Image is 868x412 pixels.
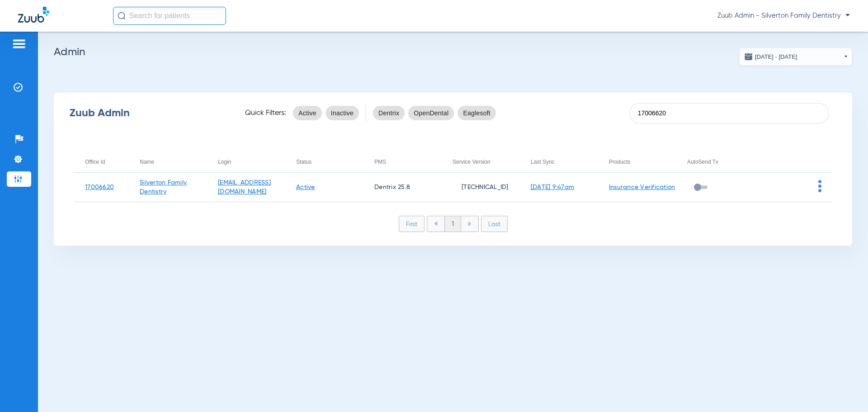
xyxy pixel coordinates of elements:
span: Eaglesoft [463,109,491,118]
img: date.svg [744,52,753,61]
img: group-dot-blue.svg [818,180,821,192]
div: Zuub Admin [70,109,229,118]
div: Last Sync [531,157,598,167]
input: SEARCH office ID, email, name [629,103,829,123]
div: Login [218,157,231,167]
mat-chip-listbox: pms-filters [373,104,496,122]
div: Service Version [453,157,519,167]
mat-chip-listbox: status-filters [293,104,359,122]
div: AutoSend Tx [687,157,718,167]
input: Search for patients [113,7,226,25]
a: Insurance Verification [609,184,675,190]
span: Inactive [331,109,354,118]
img: Search Icon [118,12,126,20]
div: Name [140,157,154,167]
li: Last [481,216,508,232]
li: 1 [444,216,461,232]
a: 17006620 [85,184,114,190]
div: Products [609,157,630,167]
img: arrow-right-blue.svg [468,222,472,226]
div: Status [296,157,363,167]
button: [DATE] - [DATE] [739,47,852,66]
span: OpenDental [414,109,448,118]
div: Status [296,157,311,167]
h2: Admin [54,47,852,57]
img: hamburger-icon [12,38,26,49]
a: Active [296,184,315,190]
div: Last Sync [531,157,555,167]
li: First [399,216,425,232]
a: Silverton Family Dentistry [140,180,187,195]
div: Name [140,157,207,167]
span: Dentrix [378,109,399,118]
img: arrow-left-blue.svg [434,221,438,226]
td: Dentrix 25.8 [363,173,441,202]
img: Zuub Logo [18,7,49,23]
a: [DATE] 9:47am [531,184,574,190]
div: Office Id [85,157,105,167]
a: [EMAIL_ADDRESS][DOMAIN_NAME] [218,180,271,195]
td: [TECHNICAL_ID] [441,173,519,202]
div: AutoSend Tx [687,157,754,167]
div: Office Id [85,157,128,167]
span: Quick Filters: [245,109,286,118]
div: Products [609,157,676,167]
div: Service Version [453,157,490,167]
span: Zuub Admin - Silverton Family Dentistry [717,11,850,20]
div: PMS [374,157,441,167]
div: Login [218,157,285,167]
span: Active [298,109,316,118]
div: PMS [374,157,386,167]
